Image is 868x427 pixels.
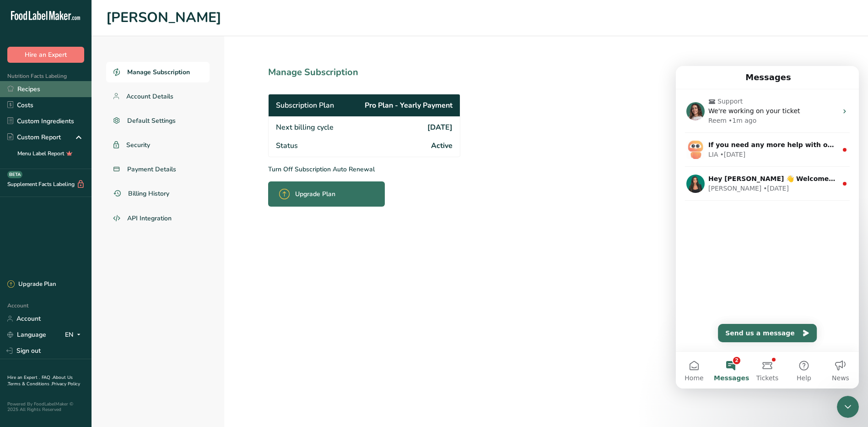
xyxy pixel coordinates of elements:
[37,286,73,323] button: Messages
[106,183,210,204] a: Billing History
[127,164,176,174] span: Payment Details
[106,159,210,180] a: Payment Details
[9,309,27,315] span: Home
[676,66,859,389] iframe: Intercom live chat
[32,118,86,127] div: [PERSON_NAME]
[106,7,853,28] h1: [PERSON_NAME]
[7,401,84,412] div: Powered By FoodLabelMaker © 2025 All Rights Reserved
[268,164,501,174] p: Turn Off Subscription Auto Renewal
[32,84,43,93] div: LIA
[295,189,335,199] span: Upgrade Plan
[11,109,29,127] img: Profile image for Aya
[431,140,453,151] span: Active
[7,171,22,178] div: BETA
[8,381,52,387] a: Terms & Conditions .
[73,286,110,323] button: Tickets
[365,100,453,111] span: Pro Plan - Yearly Payment
[42,374,53,381] a: FAQ .
[106,110,210,131] a: Default Settings
[268,66,501,79] h1: Manage Subscription
[156,309,173,315] span: News
[128,189,169,198] span: Billing History
[127,116,176,126] span: Default Settings
[52,381,80,387] a: Privacy Policy
[32,75,788,82] span: If you need any more help with obtaining the formal quote or have other questions, I'm here to as...
[44,84,70,93] div: • [DATE]
[87,118,113,127] div: • [DATE]
[126,92,173,101] span: Account Details
[106,135,210,155] a: Security
[81,309,103,315] span: Tickets
[127,67,190,77] span: Manage Subscription
[7,280,56,289] div: Upgrade Plan
[146,286,183,323] button: News
[7,374,73,387] a: About Us .
[42,258,141,276] button: Send us a message
[7,327,46,343] a: Language
[121,309,135,315] span: Help
[7,47,84,63] button: Hire an Expert
[837,396,859,418] iframe: Intercom live chat
[38,309,73,315] span: Messages
[276,100,334,111] span: Subscription Plan
[427,122,453,133] span: [DATE]
[7,374,40,381] a: Hire an Expert .
[106,62,210,82] a: Manage Subscription
[65,329,84,340] div: EN
[7,132,61,142] div: Custom Report
[106,86,210,107] a: Account Details
[106,208,210,230] a: API Integration
[276,140,298,151] span: Status
[32,109,506,116] span: Hey [PERSON_NAME] 👋 Welcome to Food Label Maker🙌 Take a look around! If you have any questions, j...
[126,140,150,150] span: Security
[110,286,146,323] button: Help
[276,122,334,133] span: Next billing cycle
[127,213,172,223] span: API Integration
